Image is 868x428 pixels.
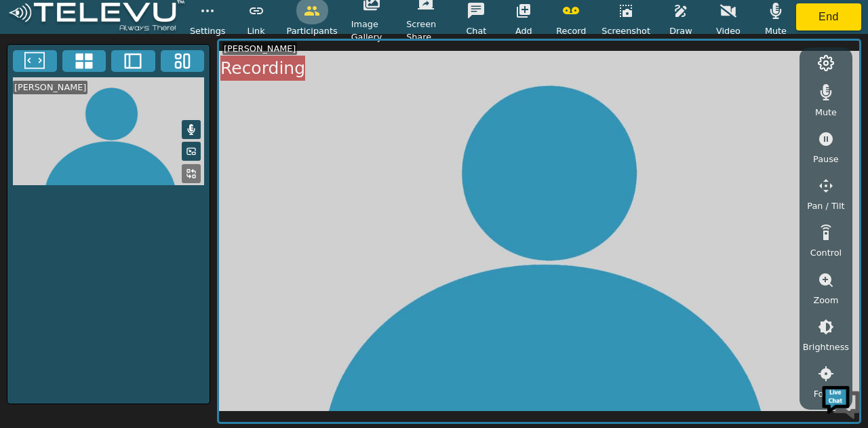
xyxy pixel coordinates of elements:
div: iSee Bot [23,147,56,159]
span: Focus [814,387,839,400]
span: Chat [466,24,486,37]
div: 3:35 PM [18,164,224,190]
span: Settings [190,24,226,37]
span: Participants [287,24,338,37]
span: Add [515,24,532,37]
span: Mute [815,106,837,119]
div: [PERSON_NAME] [13,81,87,94]
button: Fullscreen [13,50,57,72]
div: May I have your name? [31,204,214,219]
span: Zoom [813,294,838,307]
span: Video [716,24,741,37]
button: Mute [182,120,201,139]
span: Record [556,24,586,37]
span: Draw [669,24,692,37]
div: [PERSON_NAME] [222,42,297,55]
span: Mute [765,24,787,37]
button: Three Window Medium [161,50,205,72]
span: Image Gallery [351,18,393,43]
button: Picture in Picture [182,142,201,161]
span: Screenshot [601,24,650,37]
span: Control [810,246,842,259]
div: Let DELA Help you. [91,82,248,98]
div: Submit [176,271,214,288]
div: Minimize live chat window [222,7,255,39]
div: Enter a valid name [31,256,214,271]
input: Enter your name [31,225,214,250]
div: Navigation go back [15,70,35,90]
button: Two Window Medium [111,50,155,72]
span: Link [247,24,264,37]
span: Pause [813,153,839,166]
button: Replace Feed [182,164,201,183]
span: Hello. I’m your TeleVU Virtual Concierge. [27,170,214,184]
div: iSee Bot [91,62,248,82]
button: End [796,3,861,31]
span: Pan / Tilt [807,199,844,212]
div: Recording [220,56,305,81]
img: Chat Widget [821,381,861,421]
span: Screen Share [406,18,446,43]
span: Brightness [803,341,849,353]
textarea: Enter details in the input field [7,309,258,357]
button: 4x4 [62,50,106,72]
